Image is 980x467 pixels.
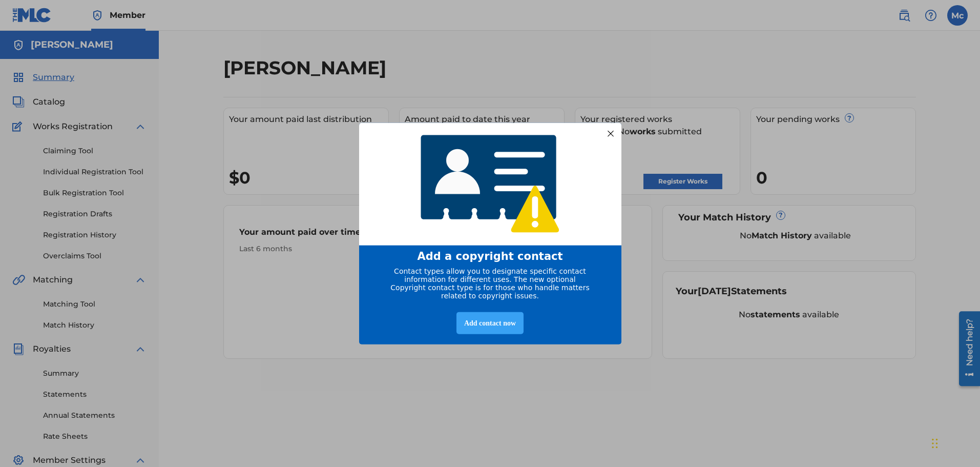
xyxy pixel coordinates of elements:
[414,127,567,240] img: 4768233920565408.png
[372,250,609,262] div: Add a copyright contact
[11,11,25,58] div: Need help?
[390,267,589,300] span: Contact types allow you to designate specific contact information for different uses. The new opt...
[456,312,524,334] div: Add contact now
[8,4,29,78] div: Open Resource Center
[359,123,621,344] div: entering modal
